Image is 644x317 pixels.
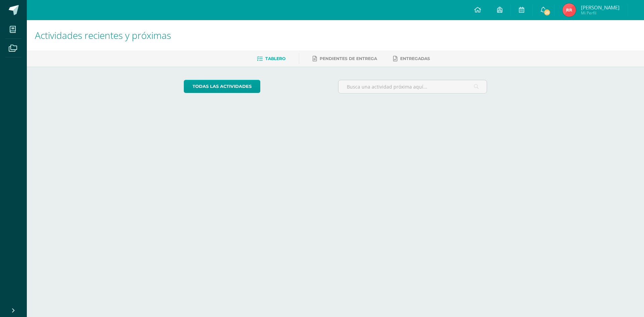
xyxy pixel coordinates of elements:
[320,56,377,61] span: Pendientes de entrega
[257,53,285,64] a: Tablero
[184,80,260,93] a: todas las Actividades
[400,56,430,61] span: Entregadas
[35,29,171,42] span: Actividades recientes y próximas
[393,53,430,64] a: Entregadas
[543,9,551,16] span: 25
[338,80,487,93] input: Busca una actividad próxima aquí...
[265,56,285,61] span: Tablero
[562,3,576,17] img: 4e2ed9ec42943620974b54a7d9dfcb08.png
[581,10,620,16] span: Mi Perfil
[581,4,620,11] span: [PERSON_NAME]
[313,53,377,64] a: Pendientes de entrega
